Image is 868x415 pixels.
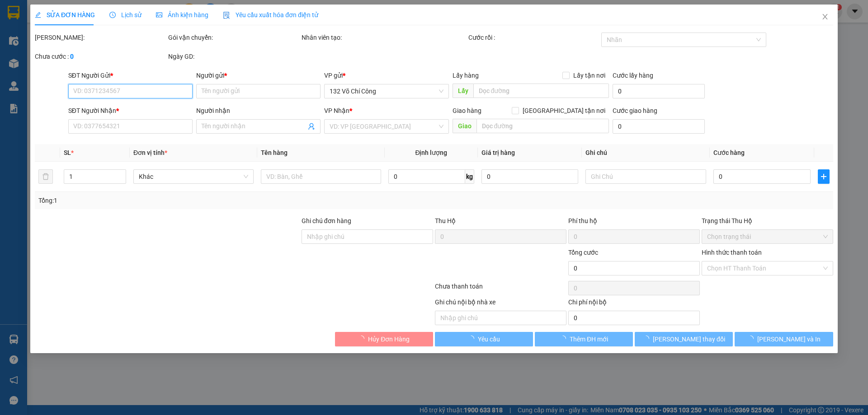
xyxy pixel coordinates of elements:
div: Gói vận chuyển: [168,33,300,42]
span: Giá trị hàng [481,149,515,156]
div: Trạng thái Thu Hộ [702,216,833,226]
div: VP gửi [325,70,449,80]
div: Chưa thanh toán [434,281,567,297]
span: Yêu cầu [478,334,500,344]
button: [PERSON_NAME] thay đổi [635,332,733,346]
span: [PERSON_NAME] thay đổi [653,334,725,344]
span: clock-circle [109,12,116,18]
span: loading [643,336,653,342]
input: Ghi Chú [586,169,706,184]
span: Khác [139,170,248,183]
div: Cước rồi : [468,33,600,42]
button: plus [818,169,830,184]
span: picture [156,12,162,18]
b: 0 [70,53,74,60]
span: loading [468,336,478,342]
div: Người nhận [196,106,321,116]
span: Chọn trạng thái [707,230,828,243]
input: Dọc đường [473,84,609,98]
input: VD: Bàn, Ghế [261,169,381,184]
button: Yêu cầu [435,332,533,346]
span: kg [465,169,474,184]
span: plus [818,173,829,180]
input: Cước lấy hàng [613,84,705,98]
label: Cước lấy hàng [613,72,653,79]
div: Chưa cước : [35,51,166,61]
span: SỬA ĐƠN HÀNG [35,11,95,19]
input: Ghi chú đơn hàng [302,229,433,244]
label: Cước giao hàng [613,107,657,114]
label: Ghi chú đơn hàng [302,217,351,224]
button: delete [38,169,53,184]
span: Ảnh kiện hàng [156,11,208,19]
span: Tổng cước [568,249,598,256]
div: Ngày GD: [168,51,300,61]
input: Dọc đường [476,119,609,133]
img: icon [223,12,230,19]
span: SL [64,149,71,156]
div: SĐT Người Nhận [68,106,193,116]
span: loading [358,336,368,342]
input: Cước giao hàng [613,119,705,134]
button: Thêm ĐH mới [535,332,633,346]
button: Close [812,5,838,30]
input: Nhập ghi chú [435,311,566,325]
span: Giao hàng [453,107,481,114]
label: Hình thức thanh toán [702,249,762,256]
span: Đơn vị tính [133,149,167,156]
span: Hủy Đơn Hàng [368,334,410,344]
div: Ghi chú nội bộ nhà xe [435,297,566,311]
div: SĐT Người Gửi [68,70,193,80]
span: Lấy [453,84,473,98]
span: Định lượng [415,149,448,156]
span: Lấy hàng [453,72,479,79]
span: Lịch sử [109,11,142,19]
span: 132 Võ Chí Công [330,84,443,98]
span: Tên hàng [261,149,288,156]
span: [PERSON_NAME] và In [757,334,821,344]
div: Tổng: 1 [38,196,335,205]
button: [PERSON_NAME] và In [735,332,833,346]
div: Phí thu hộ [568,216,700,229]
span: user-add [308,123,316,130]
span: Cước hàng [713,149,745,156]
div: Nhân viên tạo: [302,33,467,42]
span: Lấy tận nơi [570,70,609,80]
span: Thêm ĐH mới [570,334,608,344]
div: Người gửi [196,70,321,80]
th: Ghi chú [582,144,710,162]
span: Yêu cầu xuất hóa đơn điện tử [223,11,318,19]
span: [GEOGRAPHIC_DATA] tận nơi [519,106,609,116]
span: edit [35,12,41,18]
div: Chi phí nội bộ [568,297,700,311]
span: loading [747,336,757,342]
span: loading [560,336,570,342]
button: Hủy Đơn Hàng [335,332,433,346]
span: close [821,13,829,20]
div: [PERSON_NAME]: [35,33,166,42]
span: VP Nhận [325,107,350,114]
span: Thu Hộ [435,217,456,224]
span: Giao [453,119,476,133]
